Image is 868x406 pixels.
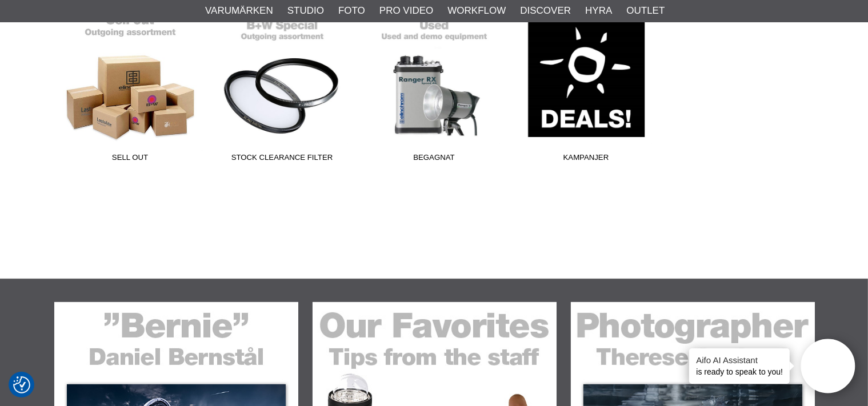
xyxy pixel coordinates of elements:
div: is ready to speak to you! [689,348,790,384]
a: Foto [338,3,365,18]
h4: Aifo AI Assistant [696,354,783,366]
button: Samtyckesinställningar [13,375,30,395]
a: Hyra [585,3,612,18]
span: Kampanjer [510,152,662,167]
a: Begagnat [358,13,510,167]
a: Studio [287,3,324,18]
a: Discover [520,3,571,18]
a: Varumärken [205,3,273,18]
a: Sell out [54,13,206,167]
a: Stock Clearance Filter [206,13,358,167]
span: Stock Clearance Filter [206,152,358,167]
a: Outlet [626,3,665,18]
img: Revisit consent button [13,376,30,393]
a: Kampanjer [510,13,662,167]
span: Sell out [54,152,206,167]
a: Workflow [447,3,506,18]
span: Begagnat [358,152,510,167]
a: Pro Video [379,3,433,18]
